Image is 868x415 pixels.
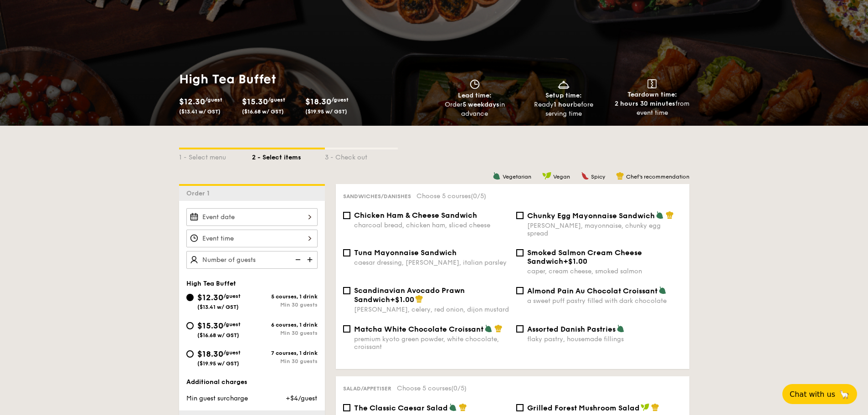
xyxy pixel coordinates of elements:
[434,100,516,118] div: Order in advance
[179,71,431,87] h1: High Tea Buffet
[343,249,350,256] input: Tuna Mayonnaise Sandwichcaesar dressing, [PERSON_NAME], italian parsley
[197,349,223,359] span: $18.30
[354,404,448,412] span: The Classic Caesar Salad
[516,404,524,411] input: Grilled Forest Mushroom Saladfresh herbs, shiitake mushroom, king oyster, balsamic dressing
[611,99,693,118] div: from event time
[516,212,524,219] input: Chunky Egg Mayonnaise Sandwich[PERSON_NAME], mayonnaise, chunky egg spread
[252,350,318,356] div: 7 courses, 1 drink
[416,192,486,200] span: Choose 5 courses
[462,101,499,108] strong: 5 weekdays
[591,174,605,180] span: Spicy
[527,325,616,333] span: Assorted Danish Pastries
[186,190,213,197] span: Order 1
[484,324,493,333] img: icon-vegetarian.fe4039eb.svg
[242,97,268,107] span: $15.30
[494,324,503,333] img: icon-chef-hat.a58ddaea.svg
[343,325,350,333] input: Matcha White Chocolate Croissantpremium kyoto green powder, white chocolate, croissant
[390,295,414,304] span: +$1.00
[343,287,350,294] input: Scandinavian Avocado Prawn Sandwich+$1.00[PERSON_NAME], celery, red onion, dijon mustard
[179,108,221,115] span: ($13.41 w/ GST)
[615,100,675,108] strong: 2 hours 30 minutes
[616,324,625,333] img: icon-vegetarian.fe4039eb.svg
[790,390,835,399] span: Chat with us
[186,208,318,226] input: Event date
[186,322,194,329] input: $15.30/guest($16.68 w/ GST)6 courses, 1 drinkMin 30 guests
[343,404,350,411] input: The Classic Caesar Saladromaine lettuce, croutons, shaved parmesan flakes, cherry tomatoes, house...
[354,335,509,351] div: premium kyoto green powder, white chocolate, croissant
[397,384,467,392] span: Choose 5 courses
[197,292,223,302] span: $12.30
[451,384,467,392] span: (0/5)
[581,172,589,180] img: icon-spicy.37a8142b.svg
[471,192,486,200] span: (0/5)
[242,108,284,115] span: ($16.68 w/ GST)
[354,259,509,266] div: caesar dressing, [PERSON_NAME], italian parsley
[666,211,674,219] img: icon-chef-hat.a58ddaea.svg
[647,79,657,88] img: icon-teardown.65201eee.svg
[527,404,640,412] span: Grilled Forest Mushroom Salad
[503,174,531,180] span: Vegetarian
[331,97,349,103] span: /guest
[286,395,317,402] span: +$4/guest
[354,248,457,257] span: Tuna Mayonnaise Sandwich
[545,92,582,99] span: Setup time:
[553,174,570,180] span: Vegan
[223,349,241,356] span: /guest
[523,100,604,118] div: Ready before serving time
[205,97,222,103] span: /guest
[186,350,194,358] input: $18.30/guest($19.95 w/ GST)7 courses, 1 drinkMin 30 guests
[343,212,350,219] input: Chicken Ham & Cheese Sandwichcharcoal bread, chicken ham, sliced cheese
[516,249,524,256] input: Smoked Salmon Cream Cheese Sandwich+$1.00caper, cream cheese, smoked salmon
[527,248,642,266] span: Smoked Salmon Cream Cheese Sandwich
[651,403,659,411] img: icon-chef-hat.a58ddaea.svg
[223,321,241,328] span: /guest
[186,294,194,301] input: $12.30/guest($13.41 w/ GST)5 courses, 1 drinkMin 30 guests
[290,251,304,268] img: icon-reduce.1d2dbef1.svg
[627,91,677,98] span: Teardown time:
[354,306,509,313] div: [PERSON_NAME], celery, red onion, dijon mustard
[658,286,667,294] img: icon-vegetarian.fe4039eb.svg
[626,174,689,180] span: Chef's recommendation
[186,395,248,402] span: Min guest surcharge
[197,304,239,310] span: ($13.41 w/ GST)
[305,108,347,115] span: ($19.95 w/ GST)
[542,172,551,180] img: icon-vegan.f8ff3823.svg
[641,403,650,411] img: icon-vegan.f8ff3823.svg
[527,287,657,295] span: Almond Pain Au Chocolat Croissant
[186,251,318,269] input: Number of guests
[354,286,465,304] span: Scandinavian Avocado Prawn Sandwich
[186,230,318,247] input: Event time
[557,79,570,89] img: icon-dish.430c3a2e.svg
[554,101,573,108] strong: 1 hour
[252,322,318,328] div: 6 courses, 1 drink
[516,287,524,294] input: Almond Pain Au Chocolat Croissanta sweet puff pastry filled with dark chocolate
[252,358,318,364] div: Min 30 guests
[343,193,411,200] span: Sandwiches/Danishes
[197,332,239,338] span: ($16.68 w/ GST)
[197,360,239,367] span: ($19.95 w/ GST)
[179,97,205,107] span: $12.30
[354,325,483,333] span: Matcha White Chocolate Croissant
[839,389,850,400] span: 🦙
[459,403,467,411] img: icon-chef-hat.a58ddaea.svg
[563,257,587,266] span: +$1.00
[616,172,624,180] img: icon-chef-hat.a58ddaea.svg
[325,149,398,162] div: 3 - Check out
[527,211,655,220] span: Chunky Egg Mayonnaise Sandwich
[252,149,325,162] div: 2 - Select items
[354,211,477,220] span: Chicken Ham & Cheese Sandwich
[179,149,252,162] div: 1 - Select menu
[197,321,223,331] span: $15.30
[468,79,482,89] img: icon-clock.2db775ea.svg
[186,280,236,287] span: High Tea Buffet
[493,172,501,180] img: icon-vegetarian.fe4039eb.svg
[449,403,457,411] img: icon-vegetarian.fe4039eb.svg
[527,335,682,343] div: flaky pastry, housemade fillings
[458,92,492,99] span: Lead time:
[305,97,331,107] span: $18.30
[304,251,318,268] img: icon-add.58712e84.svg
[186,378,318,387] div: Additional charges
[252,302,318,308] div: Min 30 guests
[343,385,391,392] span: Salad/Appetiser
[223,293,241,299] span: /guest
